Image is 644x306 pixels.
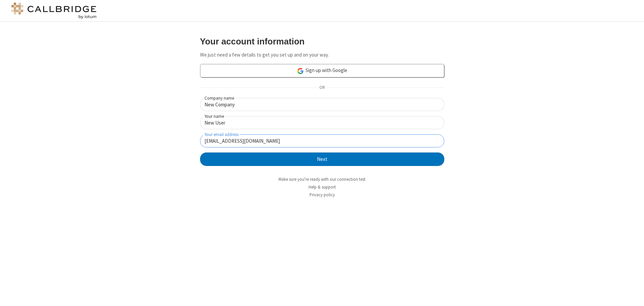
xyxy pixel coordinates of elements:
[10,3,98,19] img: logo@2x.png
[200,98,444,111] input: Company name
[297,67,304,75] img: google-icon.png
[200,152,444,166] button: Next
[200,134,444,147] input: Your email address
[200,37,444,46] h3: Your account information
[200,64,444,77] a: Sign up with Google
[317,83,327,93] span: OR
[200,116,444,129] input: Your name
[279,176,365,182] a: Make sure you're ready with our connection test
[200,51,444,59] p: We just need a few details to get you set up and on your way.
[310,192,335,198] a: Privacy policy
[309,184,336,190] a: Help & support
